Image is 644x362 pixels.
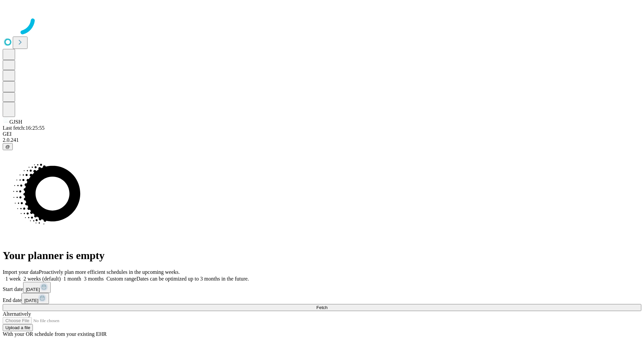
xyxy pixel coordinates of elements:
[5,144,10,149] span: @
[5,276,21,282] span: 1 week
[26,287,40,292] span: [DATE]
[23,276,61,282] span: 2 weeks (default)
[316,305,327,310] span: Fetch
[3,269,39,275] span: Import your data
[106,276,136,282] span: Custom range
[3,311,31,317] span: Alternatively
[3,304,641,311] button: Fetch
[9,119,22,125] span: GJSH
[39,269,180,275] span: Proactively plan more efficient schedules in the upcoming weeks.
[3,137,641,143] div: 2.0.241
[3,143,13,150] button: @
[21,293,49,304] button: [DATE]
[3,331,107,337] span: With your OR schedule from your existing EHR
[3,125,45,131] span: Last fetch: 16:25:55
[137,276,249,282] span: Dates can be optimized up to 3 months in the future.
[23,282,51,293] button: [DATE]
[84,276,104,282] span: 3 months
[3,293,641,304] div: End date
[3,282,641,293] div: Start date
[3,324,33,331] button: Upload a file
[63,276,81,282] span: 1 month
[3,131,641,137] div: GEI
[24,298,38,303] span: [DATE]
[3,249,641,262] h1: Your planner is empty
